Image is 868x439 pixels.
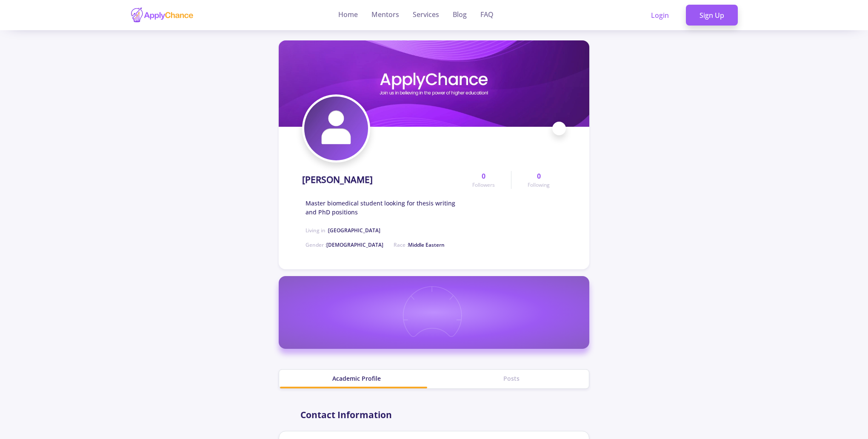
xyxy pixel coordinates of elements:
[394,241,445,248] span: Race :
[306,199,456,217] span: Master biomedical student looking for thesis writing and PhD positions
[306,241,383,248] span: Gender :
[302,174,373,185] h1: [PERSON_NAME]
[304,97,368,160] img: ERISA Madaniavatar
[328,227,380,234] span: [GEOGRAPHIC_DATA]
[637,5,682,26] a: Login
[300,410,392,420] h2: Contact Information
[456,171,511,189] a: 0Followers
[408,241,445,248] span: Middle Eastern
[326,241,383,248] span: [DEMOGRAPHIC_DATA]
[279,374,434,383] div: Academic Profile
[434,374,589,383] div: Posts
[511,171,566,189] a: 0Following
[279,40,589,127] img: ERISA Madanicover image
[686,5,738,26] a: Sign Up
[482,171,485,181] span: 0
[528,181,550,189] span: Following
[537,171,541,181] span: 0
[472,181,495,189] span: Followers
[306,227,380,234] span: Living in :
[130,7,194,23] img: applychance logo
